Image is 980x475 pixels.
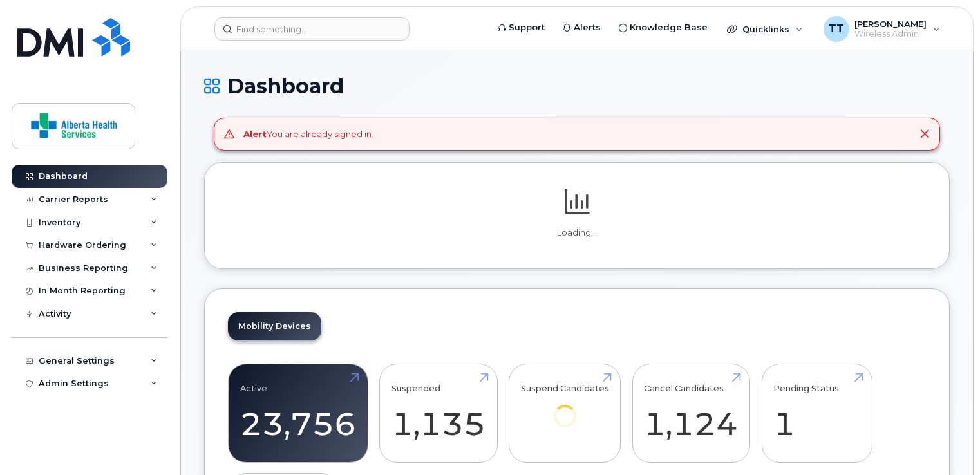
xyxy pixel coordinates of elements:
[644,371,738,456] a: Cancel Candidates 1,124
[773,371,860,456] a: Pending Status 1
[228,312,321,340] a: Mobility Devices
[228,227,926,239] p: Loading...
[243,128,373,140] div: You are already signed in.
[521,371,609,445] a: Suspend Candidates
[391,371,485,456] a: Suspended 1,135
[240,371,356,456] a: Active 23,756
[243,129,267,139] strong: Alert
[204,75,950,97] h1: Dashboard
